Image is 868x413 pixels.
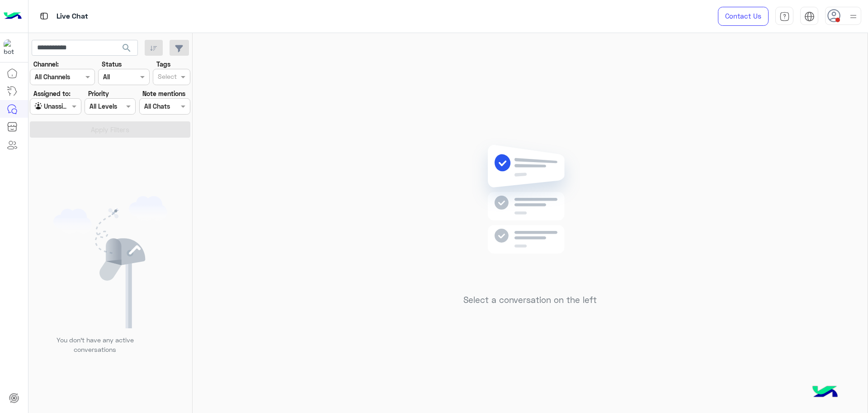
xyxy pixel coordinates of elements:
[156,72,177,83] div: Select
[4,7,22,26] img: Logo
[88,89,109,98] label: Priority
[779,11,790,22] img: tab
[775,7,793,26] a: tab
[116,40,138,59] button: search
[33,59,59,69] label: Channel:
[142,89,185,98] label: Note mentions
[121,43,132,53] span: search
[156,59,170,69] label: Tags
[463,295,597,305] h5: Select a conversation on the left
[38,10,50,22] img: tab
[718,7,769,26] a: Contact Us
[804,11,815,22] img: tab
[57,10,88,23] p: Live Chat
[809,377,841,408] img: hulul-logo.png
[102,59,122,69] label: Status
[49,335,141,355] p: You don’t have any active conversations
[53,196,167,328] img: empty users
[848,11,859,22] img: profile
[4,39,20,56] img: 1403182699927242
[33,89,71,98] label: Assigned to:
[30,121,190,138] button: Apply Filters
[465,138,595,288] img: no messages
